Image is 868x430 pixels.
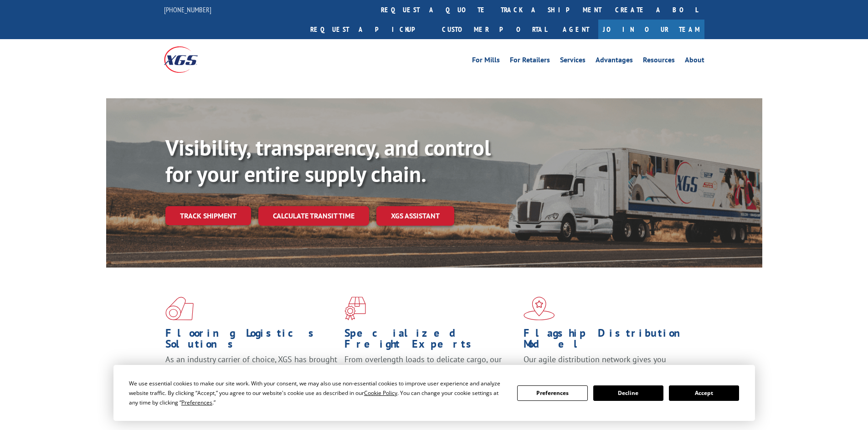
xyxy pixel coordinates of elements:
a: Calculate transit time [258,206,369,226]
a: Track shipment [165,206,251,225]
a: Advantages [596,56,633,66]
a: [PHONE_NUMBER] [164,5,211,14]
span: Our agile distribution network gives you nationwide inventory management on demand. [524,354,691,375]
a: For Retailers [510,56,550,66]
button: Decline [593,385,663,401]
a: Customer Portal [435,20,554,39]
img: xgs-icon-flagship-distribution-model-red [524,297,555,320]
a: Request a pickup [303,20,435,39]
h1: Specialized Freight Experts [344,328,517,354]
p: From overlength loads to delicate cargo, our experienced staff knows the best way to move your fr... [344,354,517,395]
a: Resources [643,56,675,66]
button: Accept [669,385,739,401]
div: Cookie Consent Prompt [113,365,755,421]
span: Cookie Policy [364,389,397,397]
h1: Flagship Distribution Model [524,328,696,354]
img: xgs-icon-focused-on-flooring-red [344,297,366,320]
div: We use essential cookies to make our site work. With your consent, we may also use non-essential ... [129,379,506,407]
h1: Flooring Logistics Solutions [165,328,338,354]
span: Preferences [181,399,212,406]
b: Visibility, transparency, and control for your entire supply chain. [165,133,491,188]
a: Agent [554,20,598,39]
a: About [685,56,704,66]
a: For Mills [472,56,500,66]
a: Services [560,56,586,66]
a: Join Our Team [598,20,704,39]
span: As an industry carrier of choice, XGS has brought innovation and dedication to flooring logistics... [165,354,337,386]
img: xgs-icon-total-supply-chain-intelligence-red [165,297,194,320]
a: XGS ASSISTANT [376,206,454,226]
button: Preferences [517,385,587,401]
